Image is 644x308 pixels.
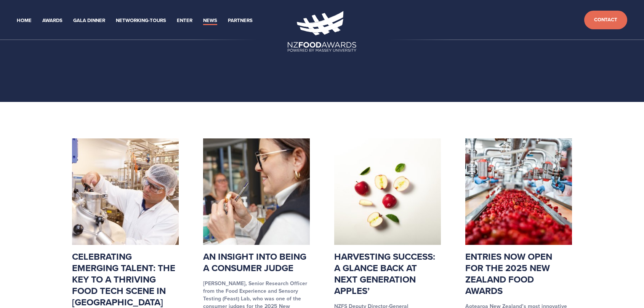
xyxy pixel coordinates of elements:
a: Partners [228,16,253,25]
a: Gala Dinner [73,16,105,25]
a: Awards [42,16,62,25]
a: Harvesting success: A glance back at Next Generation Apples’ [334,250,435,297]
img: Entries now open for the 2025 New Zealand Food Awards [465,138,572,245]
img: An insight into being a consumer judge [203,138,310,245]
a: Contact [584,11,627,29]
a: Networking-Tours [116,16,166,25]
a: Enter [177,16,192,25]
img: Harvesting success: A glance back at Next Generation Apples’ [334,138,441,245]
a: Entries now open for the 2025 New Zealand Food Awards [465,250,552,297]
a: An insight into being a consumer judge [203,250,306,275]
a: News [203,16,217,25]
img: Celebrating Emerging Talent: The Key to a thriving food tech scene in New Zealand [72,138,179,245]
a: Home [17,16,32,25]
